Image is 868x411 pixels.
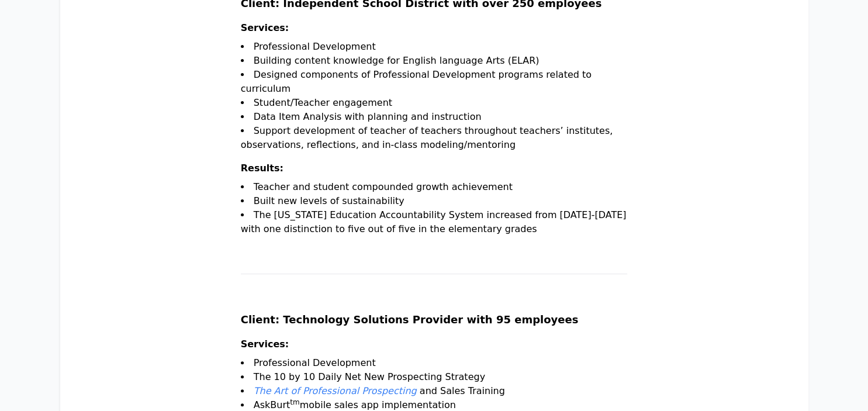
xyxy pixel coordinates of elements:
[241,110,628,124] li: Data Item Analysis with planning and instruction
[241,161,628,180] h3: Results:
[241,68,628,96] li: Designed components of Professional Development programs related to curriculum
[254,385,420,396] a: The Art of Professional Prospecting
[241,194,628,208] li: Built new levels of sustainability
[241,124,628,152] li: Support development of teacher of teachers throughout teachers’ institutes, observations, reflect...
[241,370,628,384] li: The 10 by 10 Daily Net New Prospecting Strategy
[241,21,628,40] h3: Services:
[241,312,628,337] h2: Client: Technology Solutions Provider with 95 employees
[241,356,628,370] li: Professional Development
[241,208,628,236] li: The [US_STATE] Education Accountability System increased from [DATE]-[DATE] with one distinction ...
[241,180,628,194] li: Teacher and student compounded growth achievement
[241,96,628,110] li: Student/Teacher engagement
[290,398,299,406] sup: tm
[241,54,628,68] li: Building content knowledge for English language Arts (ELAR)
[241,40,628,54] li: Professional Development
[241,384,628,398] li: and Sales Training
[254,385,417,396] em: The Art of Professional Prospecting
[241,337,628,356] h3: Services:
